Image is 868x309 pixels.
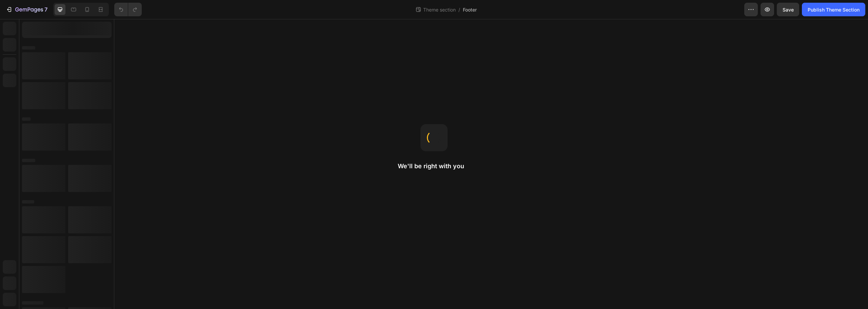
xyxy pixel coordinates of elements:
button: Save [777,3,799,16]
button: Publish Theme Section [802,3,865,16]
span: Footer [463,6,477,13]
div: Publish Theme Section [808,6,860,13]
span: Theme section [422,6,457,13]
span: Save [783,7,794,13]
span: / [458,6,460,13]
p: 7 [44,5,47,14]
button: 7 [3,3,51,16]
h2: We'll be right with you [398,162,470,170]
div: Undo/Redo [114,3,142,16]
